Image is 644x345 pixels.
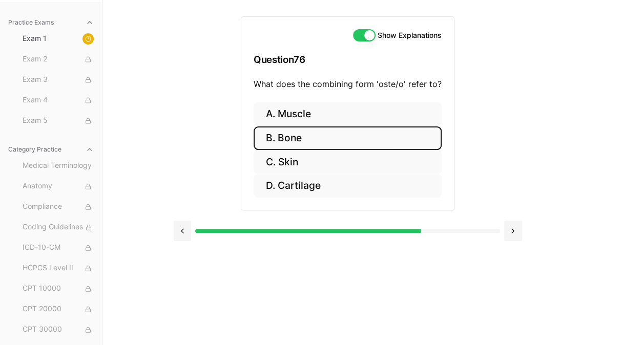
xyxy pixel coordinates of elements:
button: Medical Terminology [18,158,98,174]
button: Exam 2 [18,51,98,68]
span: CPT 20000 [23,304,94,315]
button: CPT 30000 [18,321,98,338]
button: Compliance [18,199,98,215]
span: HCPCS Level II [23,263,94,274]
span: Exam 1 [23,33,94,45]
button: C. Skin [254,150,442,174]
button: CPT 10000 [18,281,98,297]
span: Exam 2 [23,54,94,65]
span: Exam 4 [23,95,94,106]
button: Exam 5 [18,113,98,129]
button: Category Practice [4,141,98,158]
span: CPT 10000 [23,283,94,294]
button: D. Cartilage [254,174,442,198]
span: CPT 30000 [23,324,94,335]
button: CPT 20000 [18,301,98,317]
span: Compliance [23,201,94,212]
span: Anatomy [23,181,94,192]
button: Exam 1 [18,31,98,47]
span: ICD-10-CM [23,242,94,253]
button: Practice Exams [4,14,98,31]
button: ICD-10-CM [18,240,98,256]
h3: Question 76 [254,45,442,75]
button: Exam 4 [18,92,98,109]
label: Show Explanations [378,32,442,39]
button: A. Muscle [254,102,442,126]
button: B. Bone [254,126,442,150]
button: Coding Guidelines [18,219,98,235]
button: Exam 3 [18,72,98,88]
span: Exam 5 [23,115,94,126]
p: What does the combining form 'oste/o' refer to? [254,78,442,90]
span: Coding Guidelines [23,222,94,233]
button: Anatomy [18,178,98,195]
span: Exam 3 [23,74,94,85]
span: Medical Terminology [23,160,94,171]
button: HCPCS Level II [18,260,98,276]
